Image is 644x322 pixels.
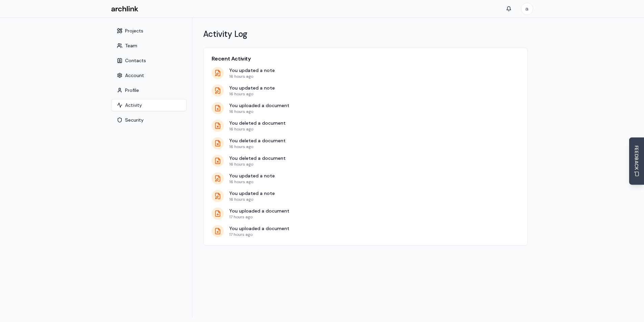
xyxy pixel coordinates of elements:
[111,88,187,95] a: Profile
[111,40,187,52] button: Team
[111,99,187,111] button: Activity
[229,144,519,149] p: 16 hours ago
[521,3,533,15] span: a
[229,172,519,179] p: You updated a note
[629,137,644,185] button: Send Feedback
[111,43,187,50] a: Team
[229,225,519,232] p: You uploaded a document
[229,137,519,144] p: You deleted a document
[229,155,519,162] p: You deleted a document
[229,179,519,184] p: 16 hours ago
[229,162,519,167] p: 16 hours ago
[229,109,519,114] p: 16 hours ago
[111,102,187,109] a: Activity
[633,145,640,170] span: FEEDBACK
[229,232,519,237] p: 17 hours ago
[229,197,519,202] p: 16 hours ago
[229,67,519,74] p: You updated a note
[229,126,519,132] p: 16 hours ago
[229,84,519,91] p: You updated a note
[111,25,187,37] button: Projects
[111,54,187,67] button: Contacts
[111,69,187,81] button: Account
[111,6,138,12] img: Archlink
[229,214,519,220] p: 17 hours ago
[229,102,519,109] p: You uploaded a document
[111,84,187,96] button: Profile
[203,29,528,40] h1: Activity Log
[111,73,187,80] a: Account
[229,207,519,214] p: You uploaded a document
[111,58,187,65] a: Contacts
[212,56,519,61] h3: Recent Activity
[111,117,187,124] a: Security
[111,114,187,126] button: Security
[229,91,519,97] p: 16 hours ago
[229,120,519,126] p: You deleted a document
[111,28,187,35] a: Projects
[229,190,519,197] p: You updated a note
[229,74,519,79] p: 16 hours ago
